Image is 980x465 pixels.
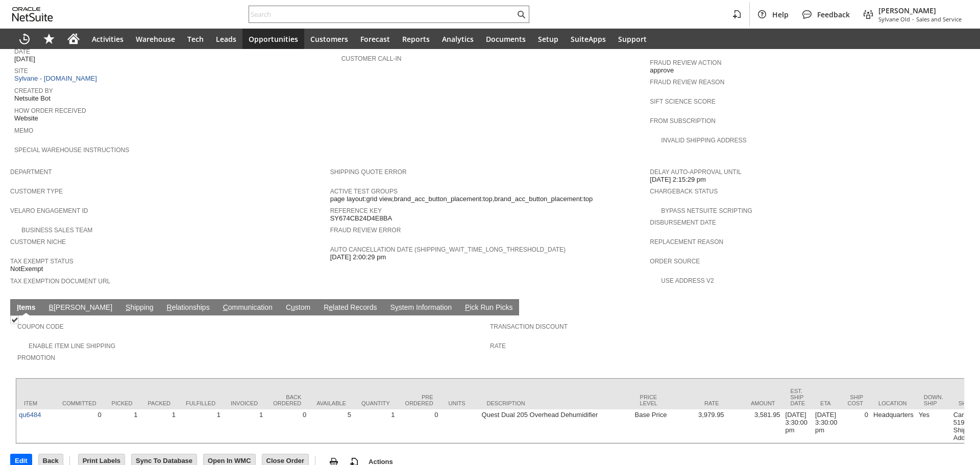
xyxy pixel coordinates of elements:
[10,168,52,176] a: Department
[402,34,430,44] span: Reports
[538,34,558,44] span: Setup
[329,303,333,311] span: e
[436,29,480,49] a: Analytics
[242,29,304,49] a: Opportunities
[316,400,346,406] div: Available
[14,67,28,75] a: Site
[650,117,716,125] a: From Subscription
[924,394,943,406] div: Down. Ship
[123,303,156,313] a: Shipping
[24,400,47,406] div: Item
[650,168,741,176] a: Delay Auto-Approval Until
[10,265,43,273] span: NotExempt
[465,303,470,311] span: P
[442,34,474,44] span: Analytics
[29,342,115,350] a: Enable Item Line Shipping
[12,29,37,49] a: Recent Records
[321,303,379,313] a: Related Records
[387,303,454,313] a: System Information
[951,301,964,313] a: Unrolled view on
[164,303,212,313] a: Relationships
[14,55,35,63] span: [DATE]
[43,33,55,45] svg: Shortcuts
[104,409,140,443] td: 1
[361,400,390,406] div: Quantity
[14,94,51,103] span: Netsuite Bot
[916,15,962,23] span: Sales and Service
[148,400,170,406] div: Packed
[734,400,775,406] div: Amount
[14,48,30,55] a: Date
[532,29,565,49] a: Setup
[10,207,88,214] a: Velaro Engagement ID
[878,15,910,23] span: Sylvane Old
[86,29,130,49] a: Activities
[813,409,840,443] td: [DATE] 3:30:00 pm
[291,303,295,311] span: u
[130,29,181,49] a: Warehouse
[330,227,401,234] a: Fraud Review Error
[220,303,275,313] a: Communication
[223,303,228,311] span: C
[490,323,568,330] a: Transaction Discount
[310,34,348,44] span: Customers
[486,34,526,44] span: Documents
[265,409,309,443] td: 0
[912,15,914,23] span: -
[136,34,175,44] span: Warehouse
[479,409,632,443] td: Quest Dual 205 Overhead Dehumidifier
[618,34,647,44] span: Support
[67,33,80,45] svg: Home
[283,303,313,313] a: Custom
[18,33,31,45] svg: Recent Records
[330,246,566,253] a: Auto Cancellation Date (shipping_wait_time_long_threshold_date)
[112,400,133,406] div: Picked
[62,400,96,406] div: Committed
[772,10,789,19] span: Help
[92,34,124,44] span: Activities
[14,303,38,313] a: Items
[661,207,752,214] a: Bypass NetSuite Scripting
[187,34,204,44] span: Tech
[650,66,674,75] span: approve
[571,34,606,44] span: SuiteApps
[181,29,210,49] a: Tech
[231,400,258,406] div: Invoiced
[878,400,909,406] div: Location
[12,7,53,21] svg: logo
[55,409,104,443] td: 0
[14,75,100,82] a: Sylvane - [DOMAIN_NAME]
[14,114,38,123] span: Website
[354,29,396,49] a: Forecast
[650,238,723,246] a: Replacement reason
[330,188,398,195] a: Active Test Groups
[791,388,805,406] div: Est. Ship Date
[210,29,242,49] a: Leads
[650,188,718,195] a: Chargeback Status
[640,394,663,406] div: Price Level
[405,394,433,406] div: Pre Ordered
[126,303,130,311] span: S
[650,79,724,86] a: Fraud Review Reason
[17,354,55,361] a: Promotion
[487,400,625,406] div: Description
[847,394,863,406] div: Ship Cost
[398,409,441,443] td: 0
[650,258,700,265] a: Order Source
[21,227,92,234] a: Business Sales Team
[916,409,951,443] td: Yes
[678,400,719,406] div: Rate
[661,277,714,284] a: Use Address V2
[249,34,298,44] span: Opportunities
[480,29,532,49] a: Documents
[186,400,215,406] div: Fulfilled
[167,303,172,311] span: R
[820,400,832,406] div: ETA
[10,258,73,265] a: Tax Exempt Status
[10,278,110,285] a: Tax Exemption Document URL
[612,29,653,49] a: Support
[309,409,354,443] td: 5
[661,137,746,144] a: Invalid Shipping Address
[341,55,402,62] a: Customer Call-in
[178,409,223,443] td: 1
